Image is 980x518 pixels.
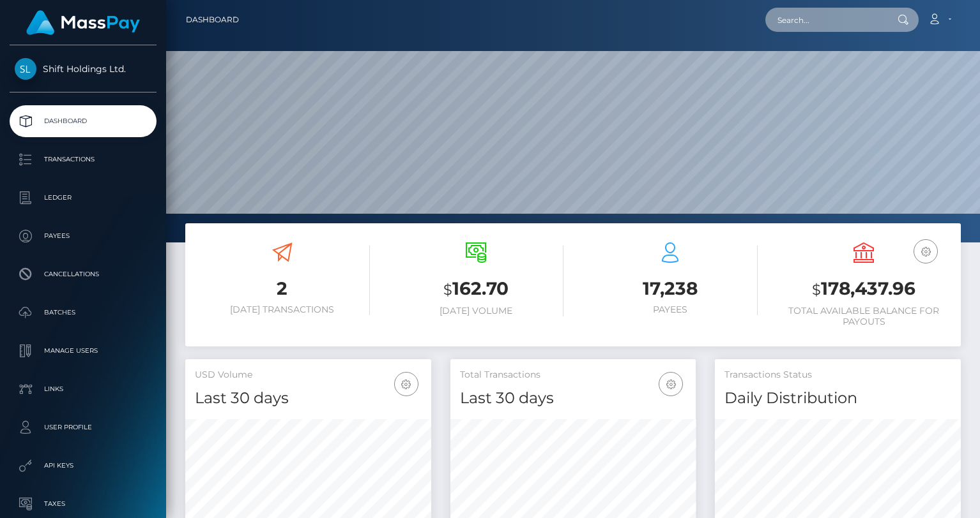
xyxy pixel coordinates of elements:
small: $ [443,281,452,299]
span: Shift Holdings Ltd. [10,63,157,75]
h6: [DATE] Transactions [195,304,370,315]
h6: Payees [583,304,758,315]
h3: 2 [195,276,370,301]
p: Dashboard [15,112,151,131]
h5: Total Transactions [460,369,687,381]
p: Payees [15,226,151,246]
h4: Daily Distribution [724,387,951,410]
p: Transactions [15,150,151,169]
a: API Keys [10,450,157,482]
h5: Transactions Status [724,369,951,381]
a: Dashboard [10,105,157,137]
p: Taxes [15,494,151,514]
a: Manage Users [10,335,157,367]
p: Links [15,380,151,399]
a: Batches [10,297,157,329]
small: $ [812,281,821,299]
a: Transactions [10,144,157,175]
img: Shift Holdings Ltd. [15,58,36,80]
a: Links [10,373,157,405]
h3: 178,437.96 [777,276,952,302]
a: Cancellations [10,258,157,290]
p: User Profile [15,418,151,437]
a: Dashboard [186,6,239,33]
input: Search... [765,8,885,32]
h4: Last 30 days [195,387,422,410]
a: Ledger [10,182,157,214]
h5: USD Volume [195,369,422,381]
p: Batches [15,303,151,322]
p: Manage Users [15,341,151,360]
p: Cancellations [15,265,151,284]
p: API Keys [15,456,151,475]
a: Payees [10,220,157,252]
a: User Profile [10,411,157,443]
p: Ledger [15,188,151,207]
img: MassPay Logo [26,10,140,35]
h3: 17,238 [583,276,758,301]
h3: 162.70 [389,276,564,302]
h4: Last 30 days [460,387,687,410]
h6: [DATE] Volume [389,306,564,316]
h6: Total Available Balance for Payouts [777,306,952,327]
